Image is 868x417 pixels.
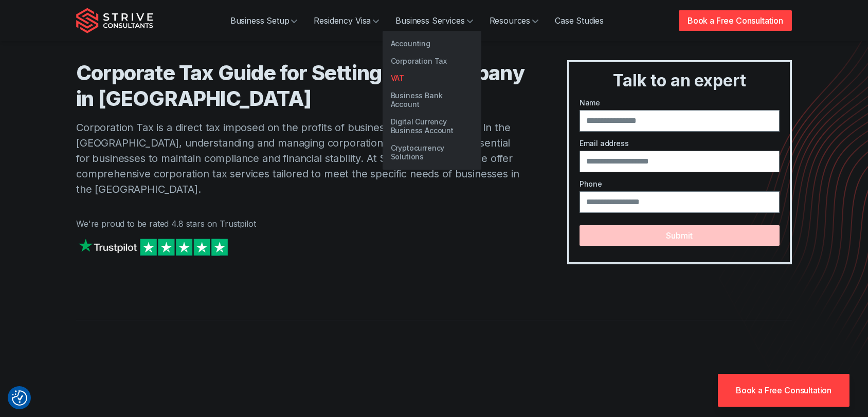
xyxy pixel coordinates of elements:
[76,236,230,258] img: Strive on Trustpilot
[383,87,481,113] a: Business Bank Account
[383,52,481,70] a: Corporation Tax
[76,217,526,230] p: We're proud to be rated 4.8 stars on Trustpilot
[383,113,481,139] a: Digital Currency Business Account
[580,97,780,108] label: Name
[387,10,481,31] a: Business Services
[679,10,792,31] a: Book a Free Consultation
[12,390,27,406] button: Consent Preferences
[76,60,526,112] h1: Corporate Tax Guide for Setting up a Company in [GEOGRAPHIC_DATA]
[580,225,780,246] button: Submit
[580,138,780,149] label: Email address
[383,139,481,166] a: Cryptocurrency Solutions
[222,10,306,31] a: Business Setup
[718,374,849,407] a: Book a Free Consultation
[383,69,481,87] a: VAT
[547,10,612,31] a: Case Studies
[305,10,387,31] a: Residency Visa
[383,35,481,52] a: Accounting
[12,390,27,406] img: Revisit consent button
[573,70,786,91] h3: Talk to an expert
[76,120,526,197] p: Corporation Tax is a direct tax imposed on the profits of businesses and companies. In the [GEOGR...
[76,8,153,33] img: Strive Consultants
[580,178,780,189] label: Phone
[481,10,547,31] a: Resources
